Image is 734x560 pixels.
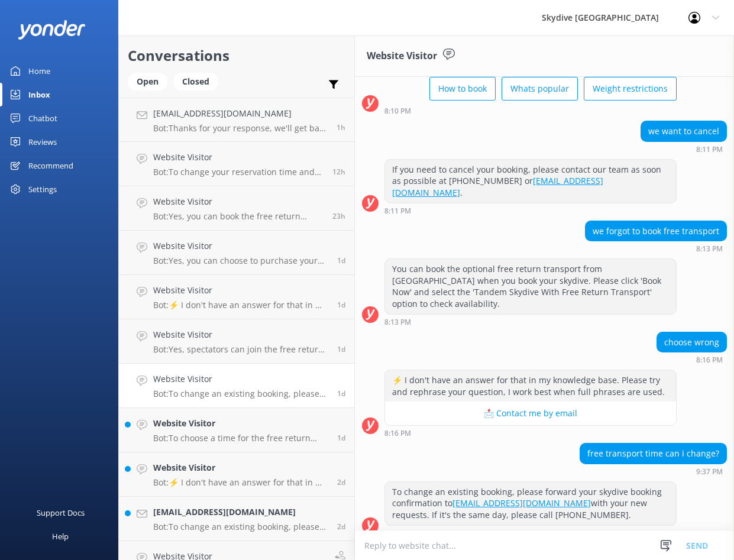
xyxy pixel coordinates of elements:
[585,244,727,253] div: Sep 01 2025 08:13pm (UTC +12:00) Pacific/Auckland
[337,255,345,266] span: Sep 02 2025 01:53pm (UTC +12:00) Pacific/Auckland
[119,364,354,408] a: Website VisitorBot:To change an existing booking, please forward your skydive booking confirmatio...
[580,444,726,464] div: free transport time can i change?
[128,75,173,88] a: Open
[153,107,328,120] h4: [EMAIL_ADDRESS][DOMAIN_NAME]
[384,430,411,437] strong: 8:16 PM
[584,77,677,101] button: Weight restrictions
[385,402,676,425] button: 📩 Contact me by email
[153,239,328,253] h4: Website Visitor
[153,433,328,444] p: Bot: To choose a time for the free return transport from [GEOGRAPHIC_DATA], click 'Book Now' and ...
[119,497,354,541] a: [EMAIL_ADDRESS][DOMAIN_NAME]Bot:To change an existing booking, please forward your skydive bookin...
[337,344,345,354] span: Sep 01 2025 10:01pm (UTC +12:00) Pacific/Auckland
[28,106,57,130] div: Chatbot
[119,142,354,186] a: Website VisitorBot:To change your reservation time and include transportation, please forward you...
[337,300,345,310] span: Sep 02 2025 11:24am (UTC +12:00) Pacific/Auckland
[337,389,345,399] span: Sep 01 2025 09:37pm (UTC +12:00) Pacific/Auckland
[119,408,354,452] a: Website VisitorBot:To choose a time for the free return transport from [GEOGRAPHIC_DATA], click '...
[153,522,328,532] p: Bot: To change an existing booking, please forward your skydive booking confirmation to [EMAIL_AD...
[153,389,328,399] p: Bot: To change an existing booking, please forward your skydive booking confirmation to [EMAIL_AD...
[119,275,354,319] a: Website VisitorBot:⚡ I don't have an answer for that in my knowledge base. Please try and rephras...
[28,130,57,154] div: Reviews
[332,211,345,221] span: Sep 02 2025 01:55pm (UTC +12:00) Pacific/Auckland
[384,108,411,115] strong: 8:10 PM
[384,529,677,537] div: Sep 01 2025 09:37pm (UTC +12:00) Pacific/Auckland
[384,318,677,326] div: Sep 01 2025 08:13pm (UTC +12:00) Pacific/Auckland
[153,328,328,341] h4: Website Visitor
[153,123,328,134] p: Bot: Thanks for your response, we'll get back to you as soon as we can during opening hours.
[37,501,85,525] div: Support Docs
[384,106,677,115] div: Sep 01 2025 08:10pm (UTC +12:00) Pacific/Auckland
[385,259,676,313] div: You can book the optional free return transport from [GEOGRAPHIC_DATA] when you book your skydive...
[384,208,411,215] strong: 8:11 PM
[153,417,328,430] h4: Website Visitor
[696,468,723,475] strong: 9:37 PM
[696,245,723,253] strong: 8:13 PM
[153,167,324,177] p: Bot: To change your reservation time and include transportation, please forward your skydive book...
[696,357,723,364] strong: 8:16 PM
[153,461,328,474] h4: Website Visitor
[128,44,345,67] h2: Conversations
[502,77,578,101] button: Whats popular
[385,482,676,525] div: To change an existing booking, please forward your skydive booking confirmation to with your new ...
[337,122,345,132] span: Sep 03 2025 12:30pm (UTC +12:00) Pacific/Auckland
[153,344,328,355] p: Bot: Yes, spectators can join the free return transport from [GEOGRAPHIC_DATA] if there is space ...
[153,477,328,488] p: Bot: ⚡ I don't have an answer for that in my knowledge base. Please try and rephrase your questio...
[392,175,603,198] a: [EMAIL_ADDRESS][DOMAIN_NAME]
[153,151,324,164] h4: Website Visitor
[153,300,328,310] p: Bot: ⚡ I don't have an answer for that in my knowledge base. Please try and rephrase your questio...
[384,319,411,326] strong: 8:13 PM
[128,73,167,90] div: Open
[153,255,328,266] p: Bot: Yes, you can choose to purchase your videos and photos on the day of your skydive. The team ...
[385,160,676,203] div: If you need to cancel your booking, please contact our team as soon as possible at [PHONE_NUMBER]...
[337,433,345,443] span: Sep 01 2025 08:55pm (UTC +12:00) Pacific/Auckland
[586,221,726,241] div: we forgot to book free transport
[173,73,218,90] div: Closed
[28,154,73,177] div: Recommend
[119,452,354,497] a: Website VisitorBot:⚡ I don't have an answer for that in my knowledge base. Please try and rephras...
[384,206,677,215] div: Sep 01 2025 08:11pm (UTC +12:00) Pacific/Auckland
[52,525,69,548] div: Help
[385,370,676,402] div: ⚡ I don't have an answer for that in my knowledge base. Please try and rephrase your question, I ...
[337,522,345,532] span: Aug 31 2025 10:22pm (UTC +12:00) Pacific/Auckland
[367,48,437,64] h3: Website Visitor
[28,83,50,106] div: Inbox
[28,177,57,201] div: Settings
[153,284,328,297] h4: Website Visitor
[119,231,354,275] a: Website VisitorBot:Yes, you can choose to purchase your videos and photos on the day of your skyd...
[28,59,50,83] div: Home
[337,477,345,487] span: Aug 31 2025 10:47pm (UTC +12:00) Pacific/Auckland
[429,77,496,101] button: How to book
[384,530,411,537] strong: 9:37 PM
[173,75,224,88] a: Closed
[332,167,345,177] span: Sep 03 2025 01:17am (UTC +12:00) Pacific/Auckland
[641,145,727,153] div: Sep 01 2025 08:11pm (UTC +12:00) Pacific/Auckland
[119,319,354,364] a: Website VisitorBot:Yes, spectators can join the free return transport from [GEOGRAPHIC_DATA] if t...
[153,506,328,519] h4: [EMAIL_ADDRESS][DOMAIN_NAME]
[18,20,86,40] img: yonder-white-logo.png
[153,211,324,222] p: Bot: Yes, you can book the free return pickup service from [GEOGRAPHIC_DATA] when you book your s...
[452,497,591,509] a: [EMAIL_ADDRESS][DOMAIN_NAME]
[657,332,726,352] div: choose wrong
[119,186,354,231] a: Website VisitorBot:Yes, you can book the free return pickup service from [GEOGRAPHIC_DATA] when y...
[641,121,726,141] div: we want to cancel
[696,146,723,153] strong: 8:11 PM
[153,195,324,208] h4: Website Visitor
[119,98,354,142] a: [EMAIL_ADDRESS][DOMAIN_NAME]Bot:Thanks for your response, we'll get back to you as soon as we can...
[153,373,328,386] h4: Website Visitor
[384,429,677,437] div: Sep 01 2025 08:16pm (UTC +12:00) Pacific/Auckland
[657,355,727,364] div: Sep 01 2025 08:16pm (UTC +12:00) Pacific/Auckland
[580,467,727,475] div: Sep 01 2025 09:37pm (UTC +12:00) Pacific/Auckland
